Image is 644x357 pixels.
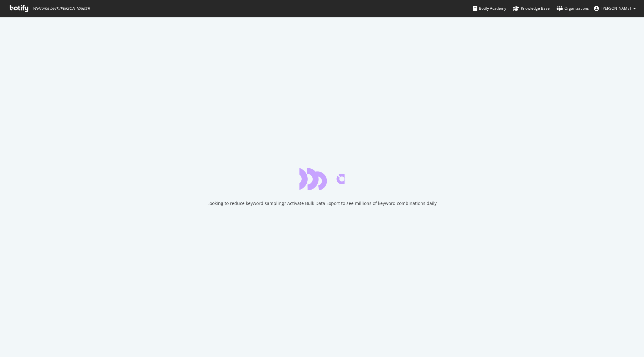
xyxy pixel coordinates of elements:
div: Botify Academy [473,5,506,12]
div: Organizations [557,5,589,12]
span: Buğra Tam [601,6,631,11]
span: Welcome back, [PERSON_NAME] ! [33,6,90,11]
div: animation [299,168,345,190]
button: [PERSON_NAME] [589,3,641,13]
div: Looking to reduce keyword sampling? Activate Bulk Data Export to see millions of keyword combinat... [207,200,437,207]
div: Knowledge Base [513,5,550,12]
